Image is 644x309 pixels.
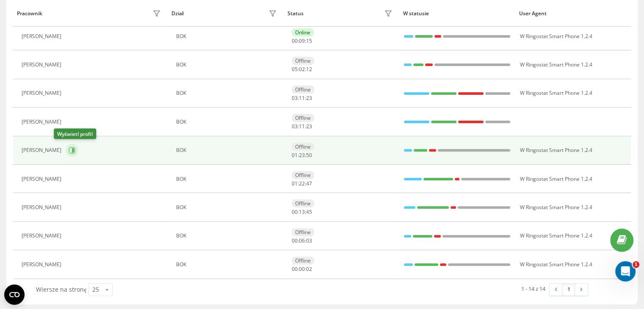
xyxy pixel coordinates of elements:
[292,181,312,187] div: : :
[292,28,314,36] div: Online
[299,180,305,187] span: 22
[22,262,64,268] div: [PERSON_NAME]
[22,233,64,239] div: [PERSON_NAME]
[615,261,636,281] iframe: Intercom live chat
[292,208,298,215] span: 00
[176,33,279,39] div: BOK
[403,11,511,17] div: W statusie
[292,95,312,101] div: : :
[292,152,298,159] span: 01
[306,237,312,244] span: 03
[520,146,592,154] span: W Ringostat Smart Phone 1.2.4
[299,208,305,215] span: 13
[299,37,305,44] span: 09
[176,176,279,182] div: BOK
[292,114,314,122] div: Offline
[299,123,305,130] span: 11
[54,129,96,139] div: Wyświetl profil
[306,208,312,215] span: 45
[292,94,298,102] span: 03
[176,119,279,125] div: BOK
[292,38,312,44] div: : :
[292,66,312,72] div: : :
[633,261,639,268] span: 1
[17,11,42,17] div: Pracownik
[176,233,279,239] div: BOK
[22,176,64,182] div: [PERSON_NAME]
[292,37,298,44] span: 00
[292,209,312,215] div: : :
[306,265,312,273] span: 02
[562,284,575,295] a: 1
[292,123,298,130] span: 03
[22,119,64,125] div: [PERSON_NAME]
[292,124,312,130] div: : :
[299,66,305,73] span: 02
[287,11,304,17] div: Status
[292,66,298,73] span: 05
[292,57,314,65] div: Offline
[299,265,305,273] span: 00
[292,143,314,151] div: Offline
[22,204,64,210] div: [PERSON_NAME]
[176,204,279,210] div: BOK
[176,262,279,268] div: BOK
[22,33,64,39] div: [PERSON_NAME]
[521,284,545,293] div: 1 - 14 z 14
[4,284,25,305] button: Open CMP widget
[520,232,592,239] span: W Ringostat Smart Phone 1.2.4
[36,285,86,293] span: Wiersze na stronę
[306,94,312,102] span: 23
[306,123,312,130] span: 23
[306,180,312,187] span: 47
[176,90,279,96] div: BOK
[520,261,592,268] span: W Ringostat Smart Phone 1.2.4
[292,86,314,94] div: Offline
[22,147,64,153] div: [PERSON_NAME]
[520,204,592,211] span: W Ringostat Smart Phone 1.2.4
[299,94,305,102] span: 11
[519,11,627,17] div: User Agent
[299,152,305,159] span: 23
[520,33,592,40] span: W Ringostat Smart Phone 1.2.4
[22,62,64,68] div: [PERSON_NAME]
[292,180,298,187] span: 01
[306,66,312,73] span: 12
[306,152,312,159] span: 50
[520,175,592,182] span: W Ringostat Smart Phone 1.2.4
[176,62,279,68] div: BOK
[520,89,592,97] span: W Ringostat Smart Phone 1.2.4
[22,90,64,96] div: [PERSON_NAME]
[292,152,312,158] div: : :
[292,199,314,207] div: Offline
[292,171,314,179] div: Offline
[520,61,592,68] span: W Ringostat Smart Phone 1.2.4
[171,11,183,17] div: Dział
[306,37,312,44] span: 15
[292,257,314,265] div: Offline
[292,266,312,272] div: : :
[92,285,99,294] div: 25
[292,238,312,244] div: : :
[176,147,279,153] div: BOK
[299,237,305,244] span: 06
[292,228,314,236] div: Offline
[292,237,298,244] span: 00
[292,265,298,273] span: 00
